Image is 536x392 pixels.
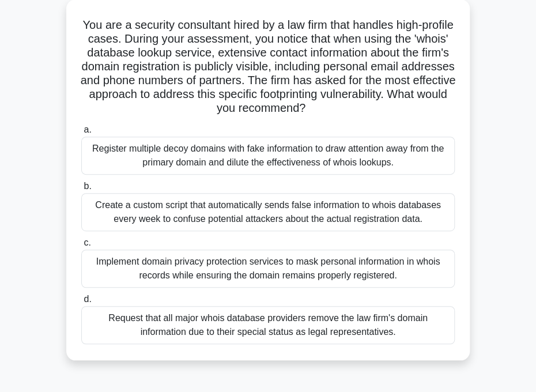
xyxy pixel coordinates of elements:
[84,238,90,247] span: c.
[80,18,456,116] h5: You are a security consultant hired by a law firm that handles high-profile cases. During your as...
[84,294,91,304] span: d.
[81,306,455,344] div: Request that all major whois database providers remove the law firm's domain information due to t...
[84,181,91,191] span: b.
[81,137,455,175] div: Register multiple decoy domains with fake information to draw attention away from the primary dom...
[81,193,455,231] div: Create a custom script that automatically sends false information to whois databases every week t...
[84,125,91,134] span: a.
[81,250,455,288] div: Implement domain privacy protection services to mask personal information in whois records while ...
